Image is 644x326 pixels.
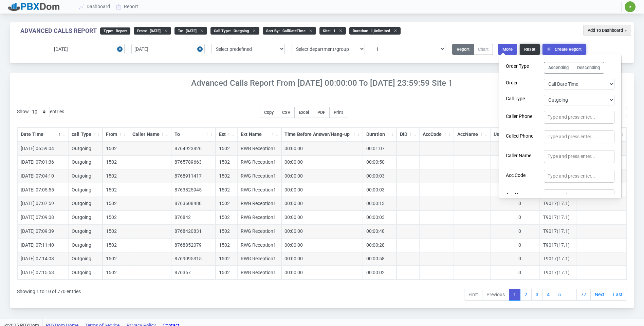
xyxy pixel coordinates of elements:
[171,252,216,266] td: 8769095315
[171,169,216,183] td: 8768911417
[299,110,309,115] span: Excel
[68,266,103,280] td: Outgoing
[171,210,216,224] td: 876842
[103,210,129,224] td: 1502
[548,153,595,160] div: Type and press enter...
[216,252,237,266] td: 1502
[583,25,631,36] button: Add To Dashboard
[103,238,129,252] td: 1502
[113,29,127,33] span: Report
[216,197,237,211] td: 1502
[171,197,216,211] td: 8763608480
[515,210,540,224] td: 0
[216,156,237,169] td: 1502
[237,142,281,156] td: RWG Reception1
[237,156,281,169] td: RWG Reception1
[20,27,97,35] div: Advanced Calls Report
[183,29,197,33] span: [DATE]
[68,210,103,224] td: Outgoing
[419,127,454,142] th: AccCode: activate to sort column ascending
[506,113,544,120] label: Caller Phone
[260,107,278,118] button: Copy
[548,192,595,199] div: Type and press enter...
[264,110,274,115] span: Copy
[542,289,554,301] a: 4
[17,156,68,169] td: [DATE] 07:01:36
[237,238,281,252] td: RWG Reception1
[548,172,595,180] div: Type and press enter...
[68,169,103,183] td: Outgoing
[506,63,544,70] label: Order Type
[548,114,595,121] div: Type and press enter...
[103,252,129,266] td: 1502
[17,127,68,142] th: Date Time: activate to sort column descending
[313,107,330,118] button: PDF
[363,156,397,169] td: 00:00:50
[237,252,281,266] td: RWG Reception1
[319,27,346,35] div: site :
[282,110,290,115] span: CSV
[515,238,540,252] td: 0
[506,191,544,199] label: Acc Name
[540,224,576,238] td: T9017(17.1)
[498,44,517,55] button: More
[506,95,544,102] label: Call Type
[17,183,68,197] td: [DATE] 07:05:55
[237,210,281,224] td: RWG Reception1
[216,127,237,142] th: Ext: activate to sort column ascending
[147,29,161,33] span: [DATE]
[349,27,401,35] div: Duration :
[363,210,397,224] td: 00:00:03
[474,44,493,55] button: Chart
[540,197,576,211] td: T9017(17.1)
[629,5,632,9] span: ✷
[237,183,281,197] td: RWG Reception1
[452,44,474,55] button: Report
[506,133,544,140] label: Called Phone
[68,127,103,142] th: call Type: activate to sort column ascending
[540,252,576,266] td: T9017(17.1)
[134,27,171,35] div: From :
[294,107,313,118] button: Excel
[113,0,142,13] a: Report
[280,29,306,33] span: callDateTime
[103,127,129,142] th: From: activate to sort column ascending
[454,127,490,142] th: AccName: activate to sort column ascending
[17,142,68,156] td: [DATE] 06:59:04
[573,62,604,73] button: Descending
[68,238,103,252] td: Outgoing
[117,44,125,54] button: Close
[590,289,609,301] a: Next
[237,127,281,142] th: Ext Name: activate to sort column ascending
[216,142,237,156] td: 1502
[363,238,397,252] td: 00:00:28
[281,156,363,169] td: 00:00:00
[331,29,335,33] span: 1
[548,133,595,140] div: Type and press enter...
[171,183,216,197] td: 8763825945
[216,224,237,238] td: 1502
[281,183,363,197] td: 00:00:00
[197,44,205,54] button: Close
[68,224,103,238] td: Outgoing
[509,289,520,301] a: 1
[542,44,586,55] button: Create Report
[540,266,576,280] td: T9017(17.1)
[363,266,397,280] td: 00:00:02
[237,197,281,211] td: RWG Reception1
[171,156,216,169] td: 8765789663
[171,266,216,280] td: 876367
[68,183,103,197] td: Outgoing
[76,0,113,13] a: Dashboard
[103,266,129,280] td: 1502
[281,238,363,252] td: 00:00:00
[576,289,591,301] a: 77
[68,142,103,156] td: Outgoing
[363,127,397,142] th: Duration: activate to sort column ascending
[29,107,50,117] select: Showentries
[237,224,281,238] td: RWG Reception1
[17,107,64,117] label: Show entries
[51,44,124,54] input: Start date
[17,210,68,224] td: [DATE] 07:09:08
[17,266,68,280] td: [DATE] 07:15:53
